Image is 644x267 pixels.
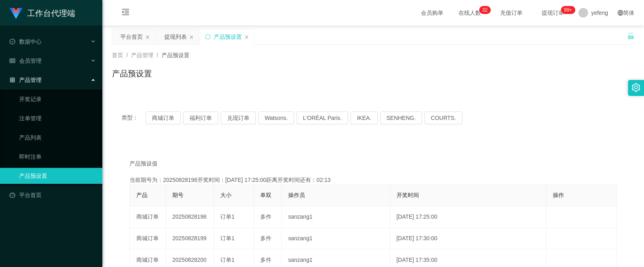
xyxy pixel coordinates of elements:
i: 图标: sync [205,34,211,40]
span: 会员管理 [10,58,42,64]
a: 图标: dashboard平台首页 [10,187,96,203]
a: 工作台代理端 [10,10,75,16]
span: 订单1 [220,235,235,241]
button: 商城订单 [146,112,181,124]
td: [DATE] 17:25:00 [390,206,546,228]
a: 开奖记录 [19,91,96,107]
i: 图标: table [10,58,15,64]
span: 首页 [112,52,123,58]
i: 图标: check-circle-o [10,39,15,44]
span: 期号 [172,192,183,198]
div: 平台首页 [120,29,143,44]
span: 多件 [260,235,271,241]
sup: 993 [561,6,575,14]
span: 操作员 [288,192,305,198]
span: 产品管理 [131,52,154,58]
p: 3 [482,6,485,14]
span: / [157,52,158,58]
span: 产品预设置 [161,52,189,58]
span: 产品管理 [10,77,42,83]
td: 20250828199 [166,228,214,249]
span: 产品预设值 [130,159,158,168]
span: 多件 [260,257,271,263]
td: sanzang1 [282,228,390,249]
button: L'ORÉAL Paris. [297,112,348,124]
button: COURTS. [425,112,463,124]
sup: 32 [479,6,490,14]
h1: 产品预设置 [112,68,152,80]
span: 在线人数 [455,10,485,16]
span: 产品 [136,192,148,198]
div: 提现列表 [164,29,187,44]
i: 图标: close [189,35,194,40]
div: 当前期号为：20250828198开奖时间：[DATE] 17:25:00距离开奖时间还有：02:13 [130,176,617,184]
span: 订单1 [220,257,235,263]
i: 图标: menu-fold [112,0,139,26]
td: 20250828198 [166,206,214,228]
div: 产品预设置 [214,29,242,44]
span: 提现订单 [538,10,568,16]
h1: 工作台代理端 [27,0,75,26]
button: 兑现订单 [221,112,256,124]
i: 图标: global [618,10,623,16]
i: 图标: unlock [627,32,634,40]
span: 单双 [260,192,271,198]
span: / [126,52,128,58]
td: 商城订单 [130,228,166,249]
button: 福利订单 [183,112,218,124]
i: 图标: close [244,35,249,40]
span: 多件 [260,213,271,220]
i: 图标: setting [632,83,640,92]
span: 充值订单 [496,10,526,16]
a: 注单管理 [19,110,96,126]
td: 商城订单 [130,206,166,228]
span: 类型： [122,112,146,124]
button: Watsons. [258,112,294,124]
span: 数据中心 [10,38,42,45]
i: 图标: appstore-o [10,77,15,83]
span: 订单1 [220,213,235,220]
i: 图标: close [145,35,150,40]
button: SENHENG. [380,112,422,124]
p: 2 [485,6,488,14]
button: IKEA. [351,112,378,124]
span: 操作 [553,192,564,198]
a: 产品列表 [19,130,96,145]
a: 产品预设置 [19,168,96,184]
span: 开奖时间 [397,192,419,198]
td: sanzang1 [282,206,390,228]
img: logo.9652507e.png [10,8,22,19]
a: 即时注单 [19,149,96,165]
td: [DATE] 17:30:00 [390,228,546,249]
span: 大小 [220,192,231,198]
